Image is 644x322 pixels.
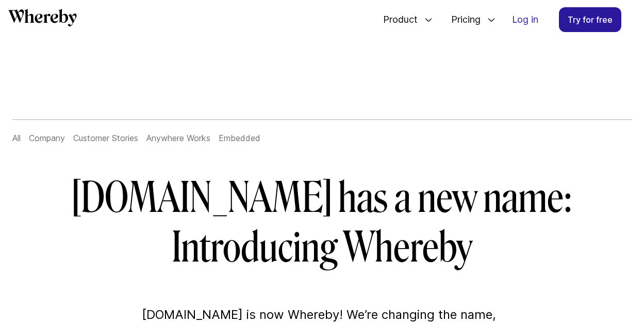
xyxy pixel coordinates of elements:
[146,133,210,143] a: Anywhere Works
[441,3,483,37] span: Pricing
[559,7,621,32] a: Try for free
[373,3,420,37] span: Product
[219,133,260,143] a: Embedded
[8,9,77,26] svg: Whereby
[29,133,65,143] a: Company
[73,133,138,143] a: Customer Stories
[25,173,619,272] h1: [DOMAIN_NAME] has a new name: Introducing Whereby
[8,9,77,30] a: Whereby
[504,8,547,32] a: Log in
[12,133,21,143] a: All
